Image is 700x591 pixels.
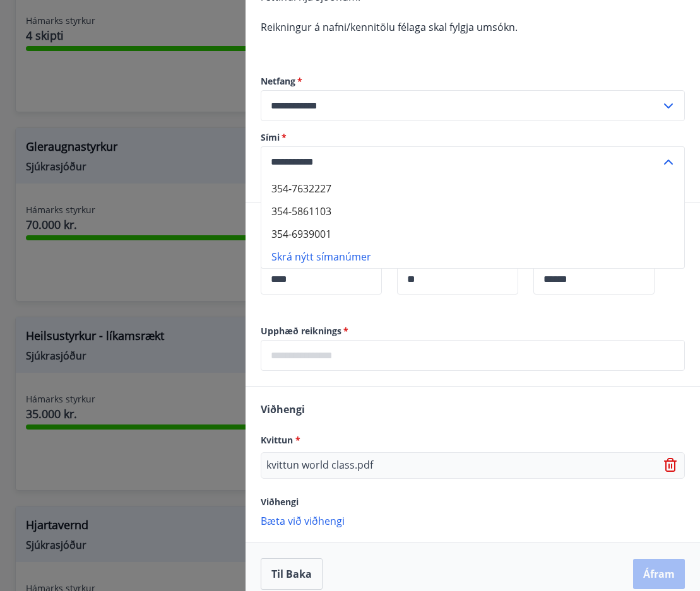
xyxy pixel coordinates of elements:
li: 354-5861103 [261,200,684,223]
span: Kvittun [261,434,300,446]
li: Skrá nýtt símanúmer [261,245,684,268]
span: Viðhengi [261,402,305,416]
label: Netfang [261,75,685,88]
button: Til baka [261,558,323,590]
label: Upphæð reiknings [261,325,685,337]
p: kvittun world class.pdf [266,458,373,473]
div: Upphæð reiknings [261,340,685,371]
li: 354-6939001 [261,223,684,245]
span: Viðhengi [261,496,299,508]
li: 354-7632227 [261,177,684,200]
span: Reikningur á nafni/kennitölu félaga skal fylgja umsókn. [261,20,518,34]
label: Sími [261,131,685,144]
p: Bæta við viðhengi [261,514,685,527]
